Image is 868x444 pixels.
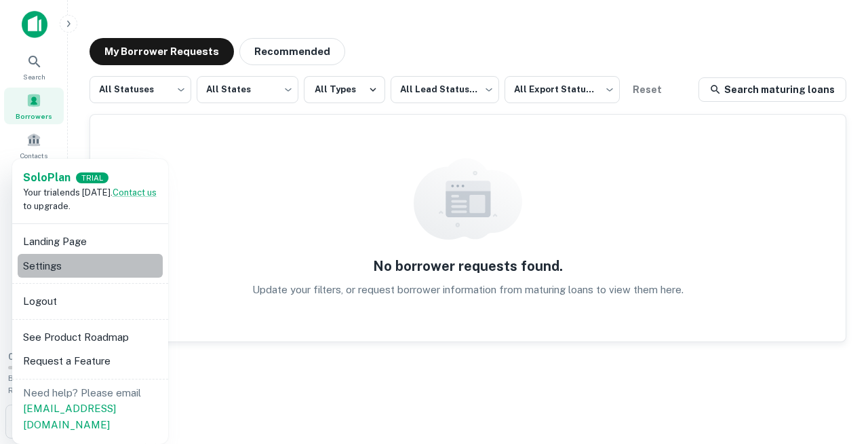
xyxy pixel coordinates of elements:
iframe: Chat Widget [800,335,868,401]
li: Logout [18,289,163,314]
a: Contact us [113,187,157,198]
p: Need help? Please email [23,385,157,433]
span: Your trial ends [DATE]. to upgrade. [23,187,157,211]
div: TRIAL [76,172,108,184]
li: See Product Roadmap [18,325,163,350]
strong: Solo Plan [23,171,71,184]
a: SoloPlan [23,170,71,186]
li: Landing Page [18,229,163,254]
li: Settings [18,254,163,278]
li: Request a Feature [18,349,163,373]
a: [EMAIL_ADDRESS][DOMAIN_NAME] [23,403,116,430]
